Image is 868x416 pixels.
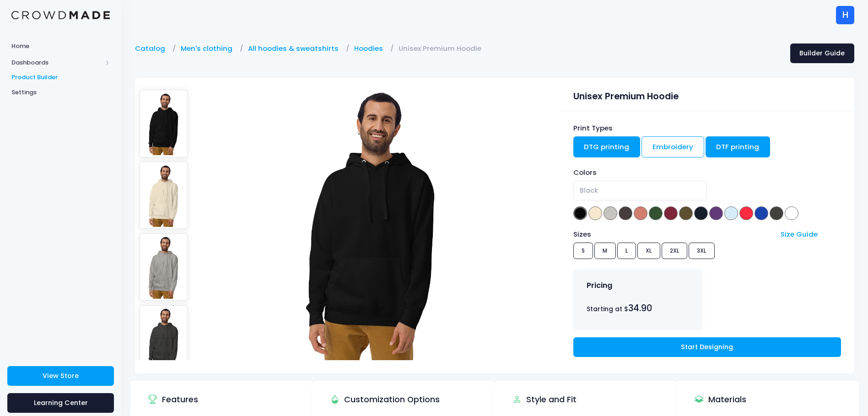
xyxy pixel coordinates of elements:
span: 34.90 [628,302,652,314]
a: Start Designing [573,337,841,357]
div: Sizes [569,229,776,239]
div: Colors [573,167,841,178]
div: Starting at $ [587,302,689,315]
span: Black [573,181,707,200]
a: View Store [7,366,114,386]
span: Home [11,42,110,51]
div: Customization Options [330,387,440,413]
a: Men's clothing [181,43,237,54]
h4: Pricing [587,281,612,290]
a: All hoodies & sweatshirts [248,43,343,54]
a: DTG printing [573,136,641,157]
a: Embroidery [642,136,704,157]
img: Logo [11,11,110,20]
span: Black [580,186,598,195]
a: Learning Center [7,393,114,413]
a: Unisex Premium Hoodie [399,43,486,54]
a: Catalog [135,43,170,54]
a: DTF printing [706,136,771,157]
div: Print Types [573,123,841,133]
span: Learning Center [34,398,88,407]
div: Style and Fit [512,387,577,413]
a: Builder Guide [790,43,854,63]
span: View Store [43,371,79,380]
a: Size Guide [781,229,818,239]
span: Dashboards [11,58,102,67]
div: Materials [695,387,746,413]
div: H [836,6,854,24]
span: Settings [11,88,110,97]
div: Features [148,387,198,413]
span: Product Builder [11,73,110,82]
div: Unisex Premium Hoodie [573,86,841,103]
a: Hoodies [354,43,388,54]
